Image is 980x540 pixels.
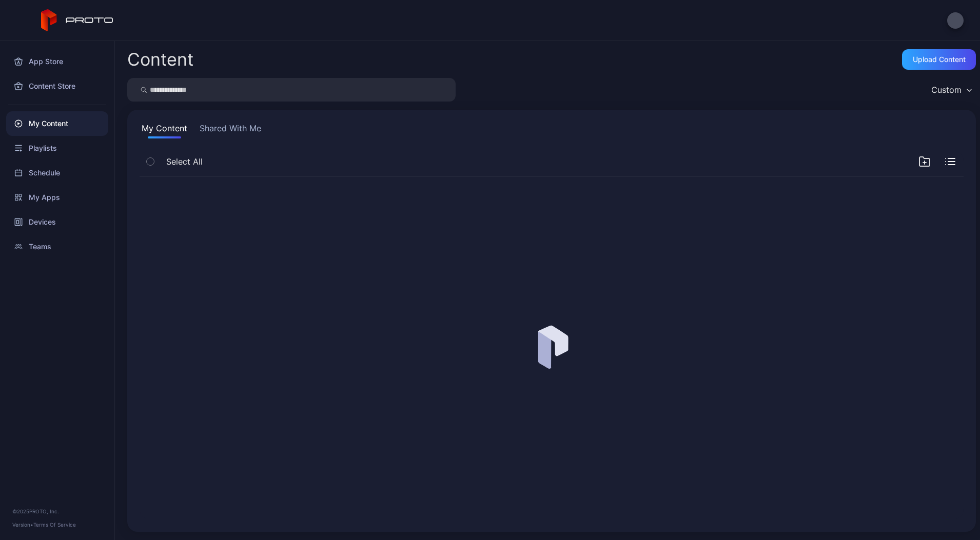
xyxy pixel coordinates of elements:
[6,185,108,210] a: My Apps
[6,49,108,74] a: App Store
[6,210,108,234] a: Devices
[166,155,203,168] span: Select All
[926,78,976,102] button: Custom
[6,136,108,161] a: Playlists
[931,85,962,95] div: Custom
[6,74,108,98] a: Content Store
[6,234,108,259] a: Teams
[6,161,108,185] a: Schedule
[127,51,193,68] div: Content
[913,55,966,64] div: Upload Content
[6,111,108,136] a: My Content
[33,522,76,528] a: Terms Of Service
[902,49,976,70] button: Upload Content
[140,122,189,138] button: My Content
[12,522,33,528] span: Version •
[198,122,263,138] button: Shared With Me
[12,507,102,515] div: © 2025 PROTO, Inc.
